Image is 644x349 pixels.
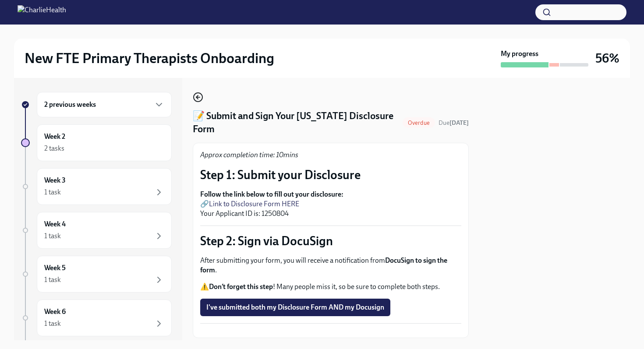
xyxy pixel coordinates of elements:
[44,219,66,229] h6: Week 4
[449,119,469,127] strong: [DATE]
[200,190,343,198] strong: Follow the link below to fill out your disclosure:
[200,282,461,292] p: ⚠️ ! Many people miss it, so be sure to complete both steps.
[439,119,469,127] span: Due
[21,168,172,205] a: Week 31 task
[25,49,274,67] h2: New FTE Primary Therapists Onboarding
[439,119,469,127] span: September 12th, 2025 07:00
[44,144,64,153] div: 2 tasks
[403,120,435,126] span: Overdue
[44,187,61,197] div: 1 task
[595,50,619,66] h3: 56%
[44,275,61,285] div: 1 task
[44,319,61,328] div: 1 task
[21,256,172,293] a: Week 51 task
[200,299,390,316] button: I've submitted both my Disclosure Form AND my Docusign
[44,100,96,109] h6: 2 previous weeks
[200,151,298,159] em: Approx completion time: 10mins
[200,256,461,275] p: After submitting your form, you will receive a notification from .
[200,190,461,219] p: 🔗 Your Applicant ID is: 1250804
[21,300,172,336] a: Week 61 task
[44,263,66,273] h6: Week 5
[18,5,66,19] img: CharlieHealth
[200,233,461,249] p: Step 2: Sign via DocuSign
[44,132,65,141] h6: Week 2
[44,231,61,241] div: 1 task
[501,49,538,59] strong: My progress
[44,176,66,185] h6: Week 3
[206,303,384,312] span: I've submitted both my Disclosure Form AND my Docusign
[21,212,172,249] a: Week 41 task
[44,307,66,317] h6: Week 6
[209,282,273,291] strong: Don’t forget this step
[193,109,399,136] h4: 📝 Submit and Sign Your [US_STATE] Disclosure Form
[21,124,172,161] a: Week 22 tasks
[37,92,172,117] div: 2 previous weeks
[200,167,461,183] p: Step 1: Submit your Disclosure
[209,200,299,208] a: Link to Disclosure Form HERE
